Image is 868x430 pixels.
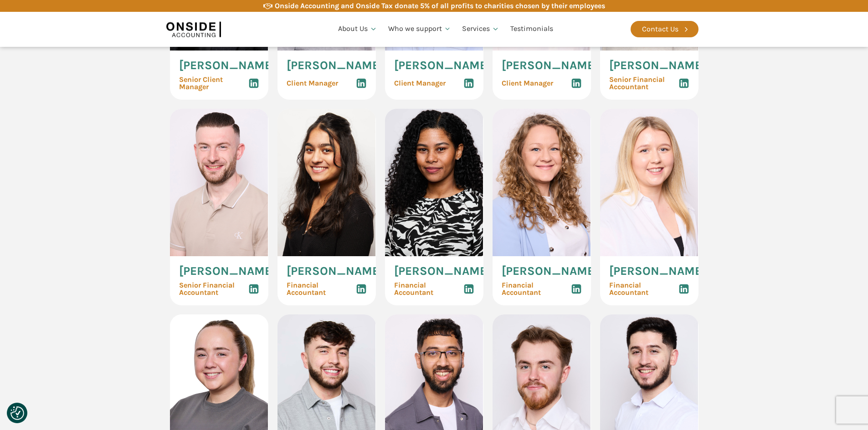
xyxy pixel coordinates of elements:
[394,60,491,71] span: [PERSON_NAME]
[609,265,706,277] span: [PERSON_NAME]
[10,406,24,420] button: Consent Preferences
[10,406,24,420] img: Revisit consent button
[394,265,491,277] span: [PERSON_NAME]
[179,282,248,296] span: Senior Financial Accountant
[166,19,221,40] img: Onside Accounting
[179,76,248,91] span: Senior Client Manager
[394,80,446,87] span: Client Manager
[287,60,383,71] span: [PERSON_NAME]
[502,60,598,71] span: [PERSON_NAME]
[287,80,338,87] span: Client Manager
[609,60,706,71] span: [PERSON_NAME]
[333,14,383,45] a: About Us
[609,76,678,91] span: Senior Financial Accountant
[505,14,559,45] a: Testimonials
[394,282,463,296] span: Financial Accountant
[179,265,276,277] span: [PERSON_NAME]
[642,23,678,35] div: Contact Us
[502,282,571,296] span: Financial Accountant
[383,14,457,45] a: Who we support
[287,282,356,296] span: Financial Accountant
[179,60,276,71] span: [PERSON_NAME]
[609,282,678,296] span: Financial Accountant
[502,265,598,277] span: [PERSON_NAME]
[457,14,505,45] a: Services
[502,80,553,87] span: Client Manager
[631,21,699,37] a: Contact Us
[287,265,383,277] span: [PERSON_NAME]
